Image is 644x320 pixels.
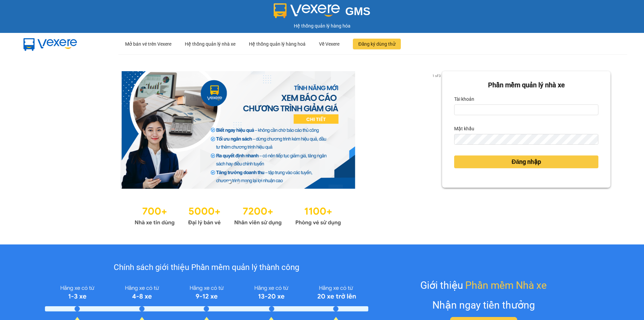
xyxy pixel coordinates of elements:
button: Đăng ký dùng thử [353,39,401,49]
li: slide item 1 [228,181,231,183]
div: Chính sách giới thiệu Phần mềm quản lý thành công [45,261,368,274]
div: Hệ thống quản lý hàng hóa [2,22,642,30]
div: Hệ thống quản lý hàng hoá [249,33,306,55]
div: Về Vexere [319,33,339,55]
div: Nhận ngay tiền thưởng [432,297,535,313]
button: Đăng nhập [454,155,598,168]
img: logo 2 [274,3,340,18]
label: Tài khoản [454,94,474,104]
span: Đăng nhập [512,157,541,167]
span: Đăng ký dùng thử [358,40,395,48]
div: Hệ thống quản lý nhà xe [185,33,235,55]
div: Mở bán vé trên Vexere [125,33,171,55]
p: 1 of 3 [430,71,442,80]
img: Statistics.png [135,202,341,228]
img: mbUUG5Q.png [17,33,84,55]
div: Phần mềm quản lý nhà xe [454,80,598,90]
button: previous slide / item [34,71,43,189]
a: GMS [274,10,371,15]
span: Phần mềm Nhà xe [465,277,547,293]
div: Giới thiệu [420,277,547,293]
li: slide item 3 [245,181,247,183]
li: slide item 2 [236,181,239,183]
button: next slide / item [433,71,442,189]
label: Mật khẩu [454,123,474,134]
input: Tài khoản [454,104,598,115]
input: Mật khẩu [454,134,598,145]
span: GMS [345,5,370,17]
